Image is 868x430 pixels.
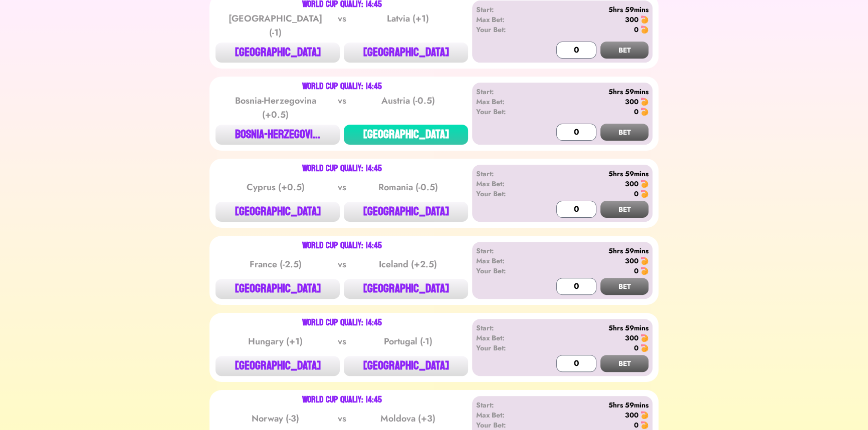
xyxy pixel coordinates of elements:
div: Start: [476,5,534,15]
div: vs [336,411,348,425]
img: 🍤 [640,180,648,188]
div: [GEOGRAPHIC_DATA] (-1) [225,12,326,40]
button: BET [600,278,648,295]
button: BOSNIA-HERZEGOVI... [215,125,340,145]
div: 300 [625,410,638,420]
div: 5hrs 59mins [534,87,648,97]
div: Cyprus (+0.5) [225,180,326,194]
div: Max Bet: [476,97,534,107]
div: Latvia (+1) [357,12,459,40]
div: 300 [625,333,638,343]
div: vs [336,180,348,194]
div: Start: [476,87,534,97]
div: Austria (-0.5) [357,94,459,122]
img: 🍤 [640,108,648,116]
img: 🍤 [640,334,648,342]
div: 5hrs 59mins [534,400,648,410]
div: Your Bet: [476,25,534,35]
div: World Cup Qualiy: 14:45 [302,1,382,9]
div: 0 [634,189,638,199]
div: World Cup Qualiy: 14:45 [302,319,382,327]
div: Norway (-3) [225,411,326,425]
div: Portugal (-1) [357,334,459,348]
div: Start: [476,400,534,410]
button: [GEOGRAPHIC_DATA] [344,125,468,145]
button: [GEOGRAPHIC_DATA] [344,356,468,376]
div: Your Bet: [476,343,534,353]
button: BET [600,42,648,59]
div: 300 [625,15,638,25]
button: BET [600,201,648,218]
div: France (-2.5) [225,257,326,271]
div: 0 [634,25,638,35]
button: [GEOGRAPHIC_DATA] [215,356,340,376]
div: Max Bet: [476,15,534,25]
div: 5hrs 59mins [534,5,648,15]
img: 🍤 [640,190,648,198]
div: Start: [476,169,534,179]
div: Bosnia-Herzegovina (+0.5) [225,94,326,122]
button: BET [600,124,648,141]
img: 🍤 [640,267,648,275]
div: World Cup Qualiy: 14:45 [302,165,382,173]
div: vs [336,257,348,271]
button: [GEOGRAPHIC_DATA] [215,279,340,299]
div: vs [336,12,348,40]
div: 0 [634,420,638,430]
div: Max Bet: [476,410,534,420]
button: [GEOGRAPHIC_DATA] [215,43,340,63]
div: World Cup Qualiy: 14:45 [302,396,382,404]
div: vs [336,334,348,348]
div: 300 [625,179,638,189]
img: 🍤 [640,26,648,34]
div: Start: [476,246,534,256]
div: Hungary (+1) [225,334,326,348]
button: [GEOGRAPHIC_DATA] [344,202,468,222]
div: Moldova (+3) [357,411,459,425]
div: 5hrs 59mins [534,246,648,256]
div: 300 [625,97,638,107]
div: Iceland (+2.5) [357,257,459,271]
img: 🍤 [640,257,648,265]
div: Max Bet: [476,256,534,266]
div: Your Bet: [476,420,534,430]
button: BET [600,355,648,372]
div: Romania (-0.5) [357,180,459,194]
div: Max Bet: [476,179,534,189]
div: 300 [625,256,638,266]
img: 🍤 [640,344,648,352]
div: Your Bet: [476,107,534,117]
div: World Cup Qualiy: 14:45 [302,83,382,91]
div: Start: [476,323,534,333]
img: 🍤 [640,98,648,106]
div: 0 [634,343,638,353]
button: [GEOGRAPHIC_DATA] [344,43,468,63]
div: 5hrs 59mins [534,169,648,179]
div: 5hrs 59mins [534,323,648,333]
div: World Cup Qualiy: 14:45 [302,242,382,250]
div: Your Bet: [476,266,534,276]
div: 0 [634,107,638,117]
button: [GEOGRAPHIC_DATA] [344,279,468,299]
div: vs [336,94,348,122]
img: 🍤 [640,16,648,24]
img: 🍤 [640,411,648,419]
img: 🍤 [640,421,648,429]
div: 0 [634,266,638,276]
div: Max Bet: [476,333,534,343]
button: [GEOGRAPHIC_DATA] [215,202,340,222]
div: Your Bet: [476,189,534,199]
